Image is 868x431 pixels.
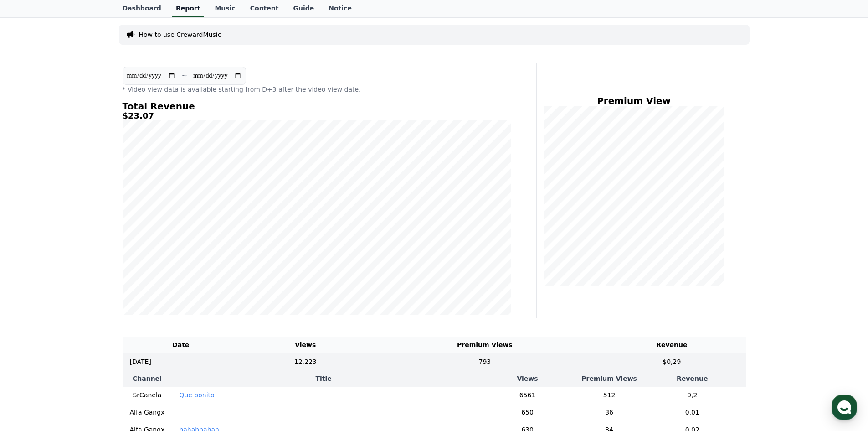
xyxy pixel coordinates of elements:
[123,370,172,387] th: Channel
[118,289,175,312] a: Settings
[580,387,639,404] td: 512
[123,111,511,120] h5: $23.07
[639,404,746,421] td: 0,01
[139,30,221,39] a: How to use CrewardMusic
[60,289,118,312] a: Messages
[123,404,172,421] td: Alfa Gangx
[23,303,39,310] span: Home
[544,96,724,106] h4: Premium View
[3,289,60,312] a: Home
[123,85,511,94] p: * Video view data is available starting from D+3 after the video view date.
[580,370,639,387] th: Premium Views
[598,353,745,370] td: $0,29
[135,303,157,310] span: Settings
[123,387,172,404] td: SrCanela
[130,357,151,367] p: [DATE]
[123,101,511,111] h4: Total Revenue
[475,370,580,387] th: Views
[598,337,745,353] th: Revenue
[239,353,372,370] td: 12.223
[372,337,598,353] th: Premium Views
[172,370,475,387] th: Title
[475,387,580,404] td: 6561
[179,390,214,400] button: Que bonito
[239,337,372,353] th: Views
[76,303,103,311] span: Messages
[179,408,189,417] button: ‎ ‎ ‎ ‎ ‎ ‎
[639,387,746,404] td: 0,2
[123,337,240,353] th: Date
[639,370,746,387] th: Revenue
[475,404,580,421] td: 650
[372,353,598,370] td: 793
[580,404,639,421] td: 36
[181,70,187,81] p: ~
